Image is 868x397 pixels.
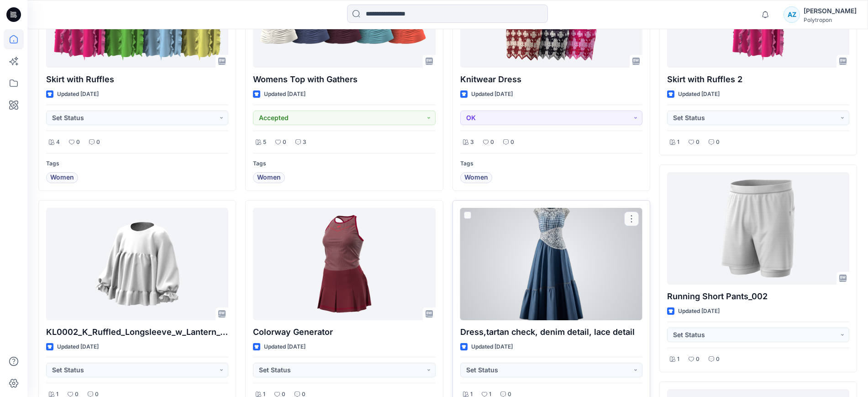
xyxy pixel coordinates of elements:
p: Updated [DATE] [264,342,305,352]
p: Updated [DATE] [678,307,720,316]
p: 3 [303,138,306,147]
span: Women [257,172,281,183]
p: Updated [DATE] [57,90,99,99]
div: Polytropon [804,16,857,23]
p: Colorway Generator [253,326,435,339]
p: 0 [283,138,286,147]
p: Womens Top with Gathers [253,73,435,86]
p: 0 [716,138,720,147]
p: 0 [76,138,80,147]
p: 0 [696,355,700,364]
p: 4 [56,138,60,147]
p: KL0002_K_Ruffled_Longsleeve_w_Lantern_Sleeve [46,326,228,339]
p: 1 [677,355,679,364]
p: Updated [DATE] [57,342,99,352]
p: 0 [510,138,514,147]
p: Running Short Pants_002 [667,290,849,303]
p: Updated [DATE] [471,342,513,352]
p: Dress,tartan check, denim detail, lace detail [460,326,642,339]
p: 0 [696,138,700,147]
p: 0 [490,138,494,147]
p: Tags [460,159,642,169]
a: Running Short Pants_002 [667,172,849,285]
p: 5 [263,138,266,147]
p: Updated [DATE] [678,90,720,99]
p: Updated [DATE] [264,90,305,99]
p: 0 [716,355,720,364]
p: 0 [96,138,100,147]
span: Women [50,172,74,183]
p: Skirt with Ruffles 2 [667,73,849,86]
div: [PERSON_NAME] [804,5,857,16]
p: Tags [46,159,228,169]
p: Tags [253,159,435,169]
p: Knitwear Dress [460,73,642,86]
p: Skirt with Ruffles [46,73,228,86]
a: Dress,tartan check, denim detail, lace detail [460,208,642,320]
p: 3 [470,138,474,147]
div: AZ [784,6,800,23]
p: Updated [DATE] [471,90,513,99]
a: Colorway Generator [253,208,435,320]
p: 1 [677,138,679,147]
span: Women [464,172,488,183]
a: KL0002_K_Ruffled_Longsleeve_w_Lantern_Sleeve [46,208,228,320]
